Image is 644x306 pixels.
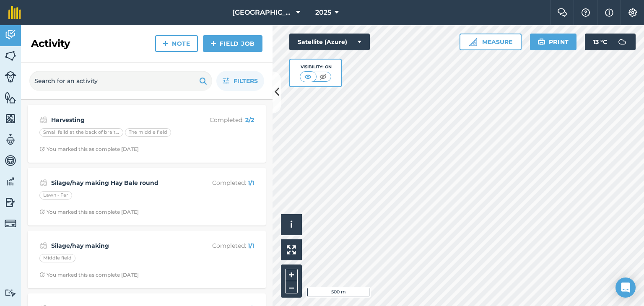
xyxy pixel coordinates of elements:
[248,179,254,187] strong: 1 / 1
[469,38,477,46] img: Ruler icon
[538,37,545,47] img: svg+xml;base64,PHN2ZyB4bWxucz0iaHR0cDovL3d3dy53My5vcmcvMjAwMC9zdmciIHdpZHRoPSIxOSIgaGVpZ2h0PSIyNC...
[460,34,522,50] button: Measure
[285,269,298,281] button: +
[300,64,332,70] div: Visibility: On
[581,8,591,17] img: A question mark icon
[51,115,184,124] strong: Harvesting
[245,116,254,124] strong: 2 / 2
[5,133,16,146] img: svg+xml;base64,PD94bWwgdmVyc2lvbj0iMS4wIiBlbmNvZGluZz0idXRmLTgiPz4KPCEtLSBHZW5lcmF0b3I6IEFkb2JlIE...
[163,39,169,49] img: svg+xml;base64,PHN2ZyB4bWxucz0iaHR0cDovL3d3dy53My5vcmcvMjAwMC9zdmciIHdpZHRoPSIxNCIgaGVpZ2h0PSIyNC...
[210,39,216,49] img: svg+xml;base64,PHN2ZyB4bWxucz0iaHR0cDovL3d3dy53My5vcmcvMjAwMC9zdmciIHdpZHRoPSIxNCIgaGVpZ2h0PSIyNC...
[593,34,607,50] span: 13 ° C
[39,178,47,188] img: svg+xml;base64,PD94bWwgdmVyc2lvbj0iMS4wIiBlbmNvZGluZz0idXRmLTgiPz4KPCEtLSBHZW5lcmF0b3I6IEFkb2JlIE...
[5,218,16,229] img: svg+xml;base64,PD94bWwgdmVyc2lvbj0iMS4wIiBlbmNvZGluZz0idXRmLTgiPz4KPCEtLSBHZW5lcmF0b3I6IEFkb2JlIE...
[51,241,184,250] strong: Silage/hay making
[615,277,636,298] div: Open Intercom Messenger
[39,254,75,262] div: Middle field
[155,35,198,52] a: Note
[39,146,139,153] div: You marked this as complete [DATE]
[614,34,631,50] img: svg+xml;base64,PD94bWwgdmVyc2lvbj0iMS4wIiBlbmNvZGluZz0idXRmLTgiPz4KPCEtLSBHZW5lcmF0b3I6IEFkb2JlIE...
[51,178,184,187] strong: Silage/hay making Hay Bale round
[287,245,296,254] img: Four arrows, one pointing top left, one top right, one bottom right and the last bottom left
[5,175,16,188] img: svg+xml;base64,PD94bWwgdmVyc2lvbj0iMS4wIiBlbmNvZGluZz0idXRmLTgiPz4KPCEtLSBHZW5lcmF0b3I6IEFkb2JlIE...
[187,178,254,187] p: Completed :
[39,241,47,251] img: svg+xml;base64,PD94bWwgdmVyc2lvbj0iMS4wIiBlbmNvZGluZz0idXRmLTgiPz4KPCEtLSBHZW5lcmF0b3I6IEFkb2JlIE...
[5,289,16,297] img: svg+xml;base64,PD94bWwgdmVyc2lvbj0iMS4wIiBlbmNvZGluZz0idXRmLTgiPz4KPCEtLSBHZW5lcmF0b3I6IEFkb2JlIE...
[248,242,254,249] strong: 1 / 1
[5,154,16,167] img: svg+xml;base64,PD94bWwgdmVyc2lvbj0iMS4wIiBlbmNvZGluZz0idXRmLTgiPz4KPCEtLSBHZW5lcmF0b3I6IEFkb2JlIE...
[33,236,261,283] a: Silage/hay makingCompleted: 1/1Middle fieldClock with arrow pointing clockwiseYou marked this as ...
[290,219,293,230] span: i
[39,209,45,215] img: Clock with arrow pointing clockwise
[39,272,139,278] div: You marked this as complete [DATE]
[5,196,16,209] img: svg+xml;base64,PD94bWwgdmVyc2lvbj0iMS4wIiBlbmNvZGluZz0idXRmLTgiPz4KPCEtLSBHZW5lcmF0b3I6IEFkb2JlIE...
[628,8,638,17] img: A cog icon
[31,37,70,50] h2: Activity
[303,73,313,81] img: svg+xml;base64,PHN2ZyB4bWxucz0iaHR0cDovL3d3dy53My5vcmcvMjAwMC9zdmciIHdpZHRoPSI1MCIgaGVpZ2h0PSI0MC...
[315,8,331,18] span: 2025
[8,6,21,19] img: fieldmargin Logo
[39,128,123,137] div: Small feild at the back of braitwaithes
[39,146,45,152] img: Clock with arrow pointing clockwise
[5,49,16,62] img: svg+xml;base64,PHN2ZyB4bWxucz0iaHR0cDovL3d3dy53My5vcmcvMjAwMC9zdmciIHdpZHRoPSI1NiIgaGVpZ2h0PSI2MC...
[33,110,261,158] a: HarvestingCompleted: 2/2Small feild at the back of braitwaithesThe middle fieldClock with arrow p...
[203,35,262,52] a: Field Job
[530,34,577,50] button: Print
[289,34,370,50] button: Satellite (Azure)
[585,34,636,50] button: 13 °C
[605,8,613,18] img: svg+xml;base64,PHN2ZyB4bWxucz0iaHR0cDovL3d3dy53My5vcmcvMjAwMC9zdmciIHdpZHRoPSIxNyIgaGVpZ2h0PSIxNy...
[318,73,328,81] img: svg+xml;base64,PHN2ZyB4bWxucz0iaHR0cDovL3d3dy53My5vcmcvMjAwMC9zdmciIHdpZHRoPSI1MCIgaGVpZ2h0PSI0MC...
[5,112,16,125] img: svg+xml;base64,PHN2ZyB4bWxucz0iaHR0cDovL3d3dy53My5vcmcvMjAwMC9zdmciIHdpZHRoPSI1NiIgaGVpZ2h0PSI2MC...
[29,71,212,91] input: Search for an activity
[199,76,207,86] img: svg+xml;base64,PHN2ZyB4bWxucz0iaHR0cDovL3d3dy53My5vcmcvMjAwMC9zdmciIHdpZHRoPSIxOSIgaGVpZ2h0PSIyNC...
[187,241,254,250] p: Completed :
[285,281,298,293] button: –
[125,128,171,137] div: The middle field
[5,71,16,83] img: svg+xml;base64,PD94bWwgdmVyc2lvbj0iMS4wIiBlbmNvZGluZz0idXRmLTgiPz4KPCEtLSBHZW5lcmF0b3I6IEFkb2JlIE...
[187,115,254,124] p: Completed :
[39,272,45,277] img: Clock with arrow pointing clockwise
[33,173,261,220] a: Silage/hay making Hay Bale roundCompleted: 1/1Lawn - FarClock with arrow pointing clockwiseYou ma...
[5,91,16,104] img: svg+xml;base64,PHN2ZyB4bWxucz0iaHR0cDovL3d3dy53My5vcmcvMjAwMC9zdmciIHdpZHRoPSI1NiIgaGVpZ2h0PSI2MC...
[39,209,139,215] div: You marked this as complete [DATE]
[557,8,567,17] img: Two speech bubbles overlapping with the left bubble in the forefront
[216,71,264,91] button: Filters
[5,29,16,41] img: svg+xml;base64,PD94bWwgdmVyc2lvbj0iMS4wIiBlbmNvZGluZz0idXRmLTgiPz4KPCEtLSBHZW5lcmF0b3I6IEFkb2JlIE...
[234,76,258,86] span: Filters
[39,191,72,200] div: Lawn - Far
[39,115,47,125] img: svg+xml;base64,PD94bWwgdmVyc2lvbj0iMS4wIiBlbmNvZGluZz0idXRmLTgiPz4KPCEtLSBHZW5lcmF0b3I6IEFkb2JlIE...
[281,214,302,235] button: i
[232,8,293,18] span: [GEOGRAPHIC_DATA]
